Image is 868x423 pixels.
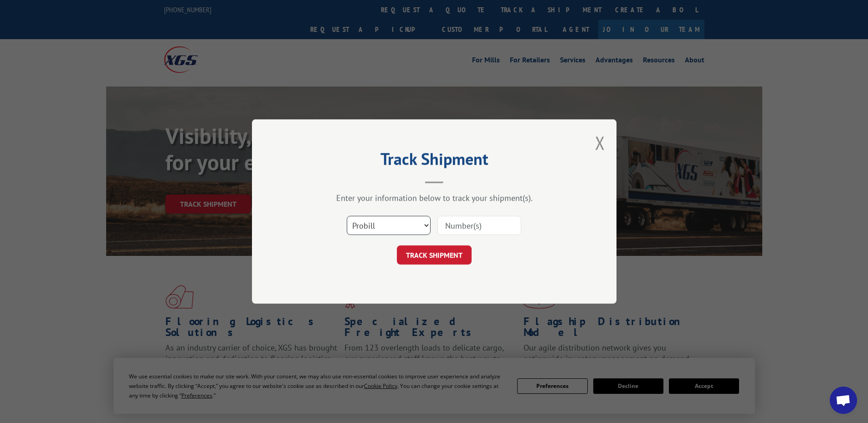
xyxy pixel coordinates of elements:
[830,387,857,414] div: Open chat
[298,193,571,203] div: Enter your information below to track your shipment(s).
[437,216,521,235] input: Number(s)
[298,153,571,170] h2: Track Shipment
[595,131,605,155] button: Close modal
[397,245,472,265] button: TRACK SHIPMENT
